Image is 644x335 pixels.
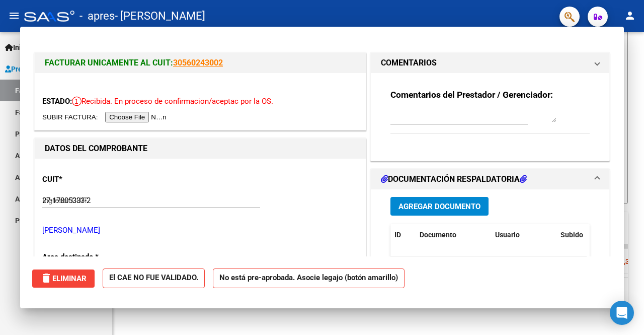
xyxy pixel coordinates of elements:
[390,90,553,100] strong: Comentarios del Prestador / Gerenciador:
[5,42,31,53] span: Inicio
[173,58,223,68] a: 30560243002
[556,224,607,246] datatable-header-cell: Subido
[390,224,416,246] datatable-header-cell: ID
[371,73,609,161] div: COMENTARIOS
[79,5,115,27] span: - apres
[495,231,520,239] span: Usuario
[560,231,583,239] span: Subido
[42,225,358,236] p: [PERSON_NAME]
[115,5,205,27] span: - [PERSON_NAME]
[42,251,137,263] p: Area destinado *
[398,203,480,212] span: Agregar Documento
[213,269,405,288] strong: No está pre-aprobada. Asocie legajo (botón amarillo)
[32,270,95,288] button: Eliminar
[394,231,401,239] span: ID
[72,97,273,106] span: Recibida. En proceso de confirmacion/aceptac por la OS.
[40,272,52,284] mat-icon: delete
[624,10,636,22] mat-icon: person
[420,231,456,239] span: Documento
[610,301,634,325] div: Open Intercom Messenger
[416,224,491,246] datatable-header-cell: Documento
[45,144,147,153] strong: DATOS DEL COMPROBANTE
[40,274,87,283] span: Eliminar
[390,256,587,282] div: No data to display
[5,63,97,75] span: Prestadores / Proveedores
[42,174,137,185] p: CUIT
[491,224,556,246] datatable-header-cell: Usuario
[390,197,489,216] button: Agregar Documento
[381,57,437,69] h1: COMENTARIOS
[42,97,72,106] span: ESTADO:
[103,269,205,288] strong: El CAE NO FUE VALIDADO.
[8,10,20,22] mat-icon: menu
[381,173,527,185] h1: DOCUMENTACIÓN RESPALDATORIA
[45,58,173,68] span: FACTURAR UNICAMENTE AL CUIT:
[371,53,609,73] mat-expansion-panel-header: COMENTARIOS
[371,169,609,189] mat-expansion-panel-header: DOCUMENTACIÓN RESPALDATORIA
